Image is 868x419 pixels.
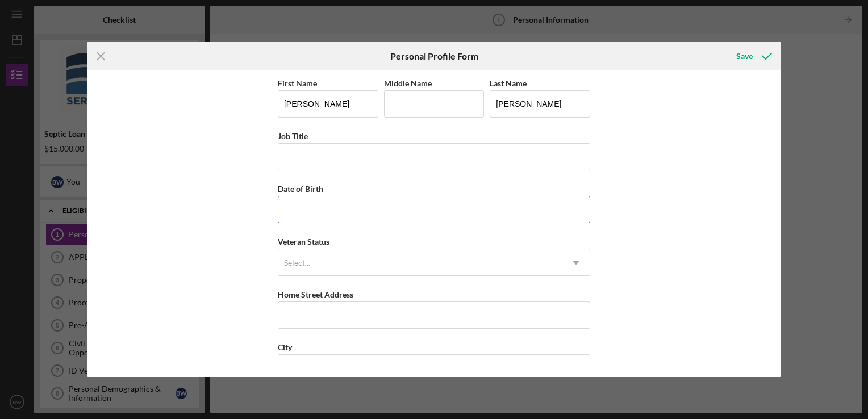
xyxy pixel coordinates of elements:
label: Middle Name [384,78,432,88]
label: Home Street Address [278,290,353,299]
label: Job Title [278,131,308,141]
button: Save [725,45,781,68]
label: First Name [278,78,317,88]
label: City [278,342,292,352]
label: Last Name [490,78,527,88]
div: Select... [284,258,310,267]
h6: Personal Profile Form [390,51,478,61]
label: Date of Birth [278,184,323,194]
div: Save [736,45,753,68]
